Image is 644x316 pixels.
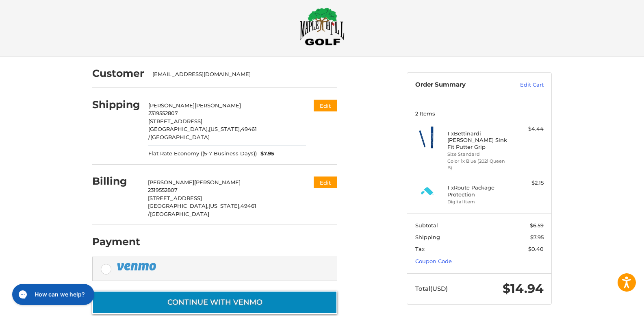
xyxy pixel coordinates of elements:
h2: Customer [92,67,144,80]
h4: 1 x Route Package Protection [447,184,510,198]
span: [GEOGRAPHIC_DATA] [150,211,209,217]
span: $7.95 [257,150,275,158]
span: 2319552807 [148,110,178,116]
span: [GEOGRAPHIC_DATA] [150,134,210,140]
li: Digital Item [447,198,510,205]
h2: Payment [92,235,140,248]
h2: Billing [92,175,140,187]
img: Maple Hill Golf [300,7,345,46]
button: Edit [314,100,337,111]
span: [US_STATE], [208,203,241,209]
span: $0.40 [528,246,544,252]
button: Continue with Venmo [92,291,337,314]
span: [PERSON_NAME] [194,179,241,185]
span: [STREET_ADDRESS] [148,195,202,201]
div: [EMAIL_ADDRESS][DOMAIN_NAME] [152,70,330,78]
li: Color 1x Blue (2021 Queen B) [447,158,510,171]
span: [GEOGRAPHIC_DATA], [148,203,208,209]
span: Flat Rate Economy ((5-7 Business Days)) [148,150,257,158]
span: 49461 / [148,126,257,140]
span: [PERSON_NAME] [148,179,194,185]
span: [PERSON_NAME] [148,102,195,109]
span: Subtotal [415,222,438,229]
li: Size Standard [447,151,510,158]
a: Coupon Code [415,258,452,264]
span: Shipping [415,234,440,240]
span: Total (USD) [415,285,448,292]
span: $14.94 [503,281,544,296]
span: [STREET_ADDRESS] [148,118,202,124]
iframe: Gorgias live chat messenger [8,281,97,308]
span: 49461 / [148,203,256,217]
div: $4.44 [512,125,544,133]
img: PayPal icon [117,262,158,272]
a: Edit Cart [503,81,544,89]
h4: 1 x Bettinardi [PERSON_NAME] Sink Fit Putter Grip [447,130,510,150]
span: [US_STATE], [209,126,241,132]
h3: Order Summary [415,81,503,89]
span: $7.95 [530,234,544,240]
span: 2319552807 [148,187,178,193]
button: Edit [314,177,337,188]
div: $2.15 [512,179,544,187]
span: Tax [415,246,425,252]
span: $6.59 [530,222,544,229]
h2: Shipping [92,98,140,111]
h3: 2 Items [415,110,544,117]
span: [PERSON_NAME] [195,102,241,109]
span: [GEOGRAPHIC_DATA], [148,126,209,132]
